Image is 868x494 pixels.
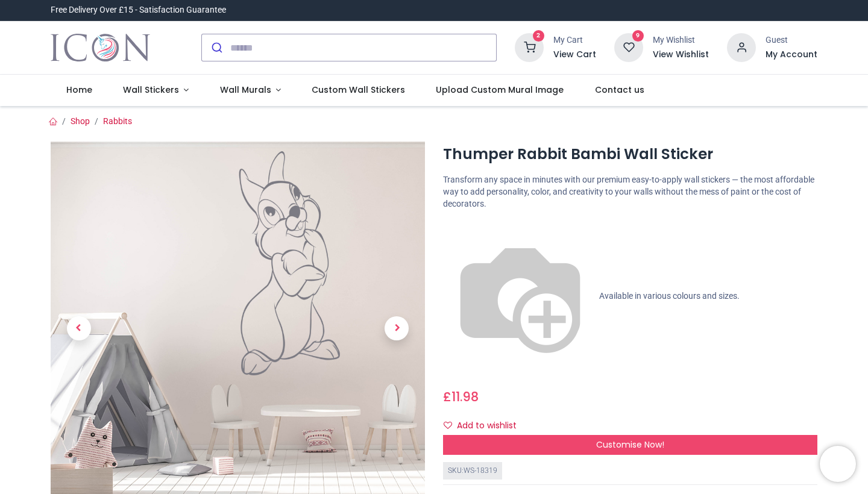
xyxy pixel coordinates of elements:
[451,388,479,405] span: 11.98
[444,421,452,430] i: Add to wishlist
[553,34,596,46] div: My Cart
[107,75,204,106] a: Wall Stickers
[632,30,644,42] sup: 9
[515,42,544,52] a: 2
[66,84,92,96] span: Home
[820,446,856,482] iframe: Brevo live chat
[564,4,817,16] iframe: Customer reviews powered by Trustpilot
[443,219,597,374] img: color-wheel.png
[71,116,90,126] a: Shop
[595,84,644,96] span: Contact us
[385,317,409,341] span: Next
[553,49,596,61] a: View Cart
[766,34,817,46] div: Guest
[653,34,709,46] div: My Wishlist
[67,317,91,341] span: Previous
[614,42,643,52] a: 9
[51,4,226,16] div: Free Delivery Over £15 - Satisfaction Guarantee
[443,388,479,405] span: £
[653,49,709,61] a: View Wishlist
[369,198,425,460] a: Next
[123,84,179,96] span: Wall Stickers
[204,75,297,106] a: Wall Murals
[103,116,132,126] a: Rabbits
[51,31,150,64] img: Icon Wall Stickers
[766,49,817,61] a: My Account
[533,30,544,42] sup: 2
[443,462,502,480] div: SKU: WS-18319
[312,84,405,96] span: Custom Wall Stickers
[443,416,527,436] button: Add to wishlistAdd to wishlist
[220,84,271,96] span: Wall Murals
[443,174,817,210] p: Transform any space in minutes with our premium easy-to-apply wall stickers — the most affordable...
[599,291,740,301] span: Available in various colours and sizes.
[51,31,150,64] a: Logo of Icon Wall Stickers
[51,198,107,460] a: Previous
[436,84,564,96] span: Upload Custom Mural Image
[202,34,230,61] button: Submit
[596,439,664,451] span: Customise Now!
[443,144,817,164] h1: Thumper Rabbit Bambi Wall Sticker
